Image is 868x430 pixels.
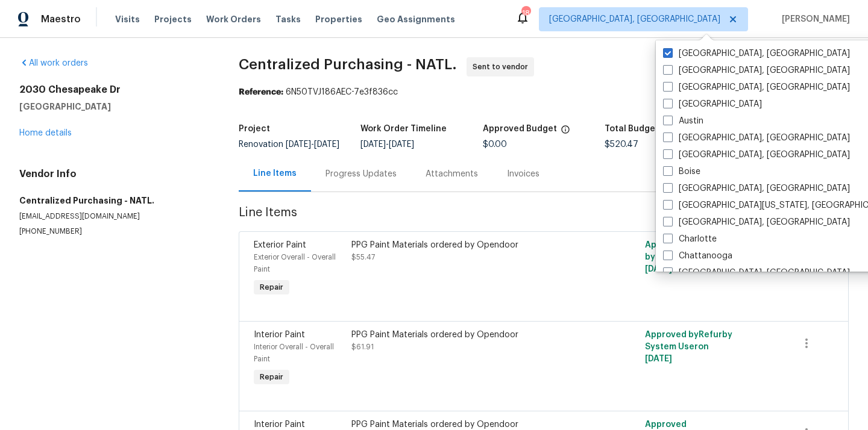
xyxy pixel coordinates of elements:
[286,140,311,149] span: [DATE]
[19,129,72,137] a: Home details
[777,13,850,25] span: [PERSON_NAME]
[351,329,589,341] div: PPG Paint Materials ordered by Opendoor
[41,13,81,25] span: Maestro
[255,281,288,293] span: Repair
[115,13,140,25] span: Visits
[645,331,732,363] span: Approved by Refurby System User on
[521,7,530,19] div: 18
[663,216,850,228] label: [GEOGRAPHIC_DATA], [GEOGRAPHIC_DATA]
[239,57,457,72] span: Centralized Purchasing - NATL.
[663,115,703,127] label: Austin
[663,81,850,93] label: [GEOGRAPHIC_DATA], [GEOGRAPHIC_DATA]
[561,125,570,140] span: The total cost of line items that have been approved by both Opendoor and the Trade Partner. This...
[663,48,850,60] label: [GEOGRAPHIC_DATA], [GEOGRAPHIC_DATA]
[286,140,339,149] span: -
[253,167,297,179] div: Line Items
[473,61,533,73] span: Sent to vendor
[507,168,539,180] div: Invoices
[483,140,507,149] span: $0.00
[377,13,455,25] span: Geo Assignments
[19,101,210,113] h5: [GEOGRAPHIC_DATA]
[19,226,210,237] p: [PHONE_NUMBER]
[275,15,301,23] span: Tasks
[19,168,210,180] h4: Vendor Info
[549,13,720,25] span: [GEOGRAPHIC_DATA], [GEOGRAPHIC_DATA]
[663,250,732,262] label: Chattanooga
[239,140,339,149] span: Renovation
[19,59,88,67] a: All work orders
[663,182,850,195] label: [GEOGRAPHIC_DATA], [GEOGRAPHIC_DATA]
[483,125,557,133] h5: Approved Budget
[239,125,270,133] h5: Project
[663,64,850,76] label: [GEOGRAPHIC_DATA], [GEOGRAPHIC_DATA]
[314,140,339,149] span: [DATE]
[426,168,478,180] div: Attachments
[325,168,397,180] div: Progress Updates
[663,132,850,144] label: [GEOGRAPHIC_DATA], [GEOGRAPHIC_DATA]
[360,140,414,149] span: -
[351,239,589,251] div: PPG Paint Materials ordered by Opendoor
[663,267,850,279] label: [GEOGRAPHIC_DATA], [GEOGRAPHIC_DATA]
[254,343,334,363] span: Interior Overall - Overall Paint
[154,13,192,25] span: Projects
[605,140,638,149] span: $520.47
[645,265,672,273] span: [DATE]
[19,84,210,96] h2: 2030 Chesapeake Dr
[254,254,336,273] span: Exterior Overall - Overall Paint
[254,420,305,429] span: Interior Paint
[254,241,306,249] span: Exterior Paint
[360,140,386,149] span: [DATE]
[663,149,850,161] label: [GEOGRAPHIC_DATA], [GEOGRAPHIC_DATA]
[315,13,362,25] span: Properties
[663,166,700,178] label: Boise
[645,355,672,363] span: [DATE]
[255,371,288,383] span: Repair
[239,207,784,229] span: Line Items
[254,331,305,339] span: Interior Paint
[663,98,762,110] label: [GEOGRAPHIC_DATA]
[351,254,375,261] span: $55.47
[206,13,261,25] span: Work Orders
[389,140,414,149] span: [DATE]
[663,233,717,245] label: Charlotte
[19,195,210,207] h5: Centralized Purchasing - NATL.
[19,211,210,222] p: [EMAIL_ADDRESS][DOMAIN_NAME]
[360,125,447,133] h5: Work Order Timeline
[605,125,659,133] h5: Total Budget
[645,241,734,273] span: Approved by [PERSON_NAME] on
[351,343,374,351] span: $61.91
[239,86,849,98] div: 6N50TVJ186AEC-7e3f836cc
[239,88,283,96] b: Reference:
